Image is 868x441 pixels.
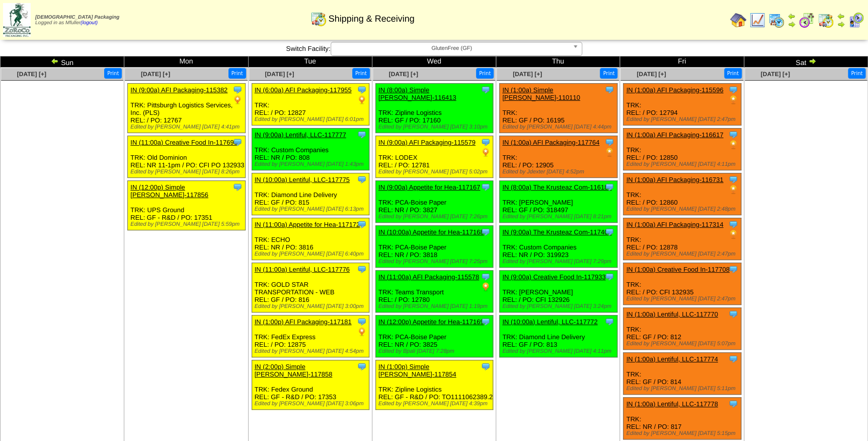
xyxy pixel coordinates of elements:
[130,139,237,146] a: IN (11:00a) Creative Food In-117698
[128,84,246,133] div: TRK: Pittsburgh Logistics Services, Inc. (PLS) REL: / PO: 12767
[248,56,372,68] td: Tue
[626,296,741,302] div: Edited by [PERSON_NAME] [DATE] 2:47pm
[502,303,617,309] div: Edited by [PERSON_NAME] [DATE] 3:24pm
[481,137,491,147] img: Tooltip
[51,57,59,65] img: arrowleft.gif
[626,355,718,363] a: IN (1:00a) Lentiful, LLC-117774
[837,12,845,20] img: arrowleft.gif
[626,310,718,318] a: IN (1:00a) Lentiful, LLC-117770
[378,169,493,175] div: Edited by [PERSON_NAME] [DATE] 5:02pm
[604,137,614,147] img: Tooltip
[255,363,333,378] a: IN (2:00p) Simple [PERSON_NAME]-117858
[378,214,493,220] div: Edited by [PERSON_NAME] [DATE] 7:26pm
[130,86,227,94] a: IN (9:00a) AFI Packaging-115382
[265,71,294,78] a: [DATE] [+]
[626,206,741,212] div: Edited by [PERSON_NAME] [DATE] 2:48pm
[728,399,738,409] img: Tooltip
[357,174,367,184] img: Tooltip
[728,354,738,364] img: Tooltip
[378,139,476,146] a: IN (9:00a) AFI Packaging-115579
[502,348,617,354] div: Edited by [PERSON_NAME] [DATE] 4:11pm
[500,136,617,178] div: TRK: REL: / PO: 12905
[255,318,352,326] a: IN (1:00p) AFI Packaging-117181
[744,56,867,68] td: Sat
[728,140,738,150] img: PO
[255,251,369,257] div: Edited by [PERSON_NAME] [DATE] 6:40pm
[352,68,370,79] button: Print
[255,161,369,167] div: Edited by [PERSON_NAME] [DATE] 1:43pm
[255,303,369,309] div: Edited by [PERSON_NAME] [DATE] 3:00pm
[255,348,369,354] div: Edited by [PERSON_NAME] [DATE] 4:54pm
[604,272,614,282] img: Tooltip
[357,317,367,327] img: Tooltip
[481,227,491,237] img: Tooltip
[500,84,617,133] div: TRK: REL: GF / PO: 16195
[626,430,741,436] div: Edited by [PERSON_NAME] [DATE] 5:15pm
[626,400,718,408] a: IN (1:00a) Lentiful, LLC-117778
[357,361,367,371] img: Tooltip
[848,12,864,28] img: calendarcustomer.gif
[130,221,245,227] div: Edited by [PERSON_NAME] [DATE] 5:59pm
[604,182,614,192] img: Tooltip
[252,218,369,260] div: TRK: ECHO REL: NR / PO: 3816
[130,124,245,130] div: Edited by [PERSON_NAME] [DATE] 4:41pm
[375,136,493,178] div: TRK: LODEX REL: / PO: 12781
[623,353,741,395] div: TRK: REL: GF / PO: 814
[378,303,493,309] div: Edited by [PERSON_NAME] [DATE] 1:19pm
[513,71,542,78] a: [DATE] [+]
[81,20,98,26] a: (logout)
[768,12,784,28] img: calendarprod.gif
[500,226,617,268] div: TRK: Custom Companies REL: NR / PO: 319923
[728,85,738,95] img: Tooltip
[17,71,46,78] span: [DATE] [+]
[728,95,738,105] img: PO
[378,228,484,236] a: IN (10:00a) Appetite for Hea-117168
[378,348,493,354] div: Edited by Bpali [DATE] 7:28pm
[252,263,369,312] div: TRK: GOLD STAR TRANSPORTATION - WEB REL: GF / PO: 816
[255,176,350,183] a: IN (10:00a) Lentiful, LLC-117775
[357,95,367,105] img: PO
[357,264,367,274] img: Tooltip
[335,42,569,54] span: GlutenFree (GF)
[728,174,738,184] img: Tooltip
[378,273,479,281] a: IN (11:00a) AFI Packaging-115578
[837,20,845,28] img: arrowright.gif
[623,218,741,260] div: TRK: REL: / PO: 12878
[623,263,741,305] div: TRK: REL: / PO: CFI 132935
[626,221,723,228] a: IN (1:00a) AFI Packaging-117314
[623,129,741,170] div: TRK: REL: / PO: 12850
[255,206,369,212] div: Edited by [PERSON_NAME] [DATE] 6:13pm
[476,68,494,79] button: Print
[626,161,741,167] div: Edited by [PERSON_NAME] [DATE] 4:11pm
[378,401,493,407] div: Edited by [PERSON_NAME] [DATE] 4:39pm
[626,131,723,139] a: IN (1:00a) AFI Packaging-116617
[104,68,122,79] button: Print
[481,147,491,157] img: PO
[604,147,614,157] img: PO
[502,259,617,265] div: Edited by [PERSON_NAME] [DATE] 7:29pm
[626,116,741,122] div: Edited by [PERSON_NAME] [DATE] 2:47pm
[626,86,723,94] a: IN (1:00a) AFI Packaging-115596
[626,266,729,273] a: IN (1:00a) Creative Food In-117708
[128,181,246,230] div: TRK: UPS Ground REL: GF - R&D / PO: 17351
[496,56,620,68] td: Thu
[623,398,741,439] div: TRK: REL: NR / PO: 817
[620,56,744,68] td: Fri
[375,226,493,268] div: TRK: PCA-Boise Paper REL: NR / PO: 3818
[128,136,246,178] div: TRK: Old Dominion REL: NR 11-1pm / PO: CFI PO 132933
[626,251,741,257] div: Edited by [PERSON_NAME] [DATE] 2:47pm
[637,71,666,78] a: [DATE] [+]
[730,12,746,28] img: home.gif
[818,12,834,28] img: calendarinout.gif
[35,15,119,26] span: Logged in as Mfuller
[255,116,369,122] div: Edited by [PERSON_NAME] [DATE] 6:01pm
[378,86,456,101] a: IN (8:00a) Simple [PERSON_NAME]-116413
[848,68,865,79] button: Print
[623,173,741,215] div: TRK: REL: / PO: 12860
[232,95,243,105] img: PO
[124,56,248,68] td: Mon
[500,181,617,223] div: TRK: [PERSON_NAME] REL: GF / PO: 318497
[255,266,350,273] a: IN (11:00a) Lentiful, LLC-117776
